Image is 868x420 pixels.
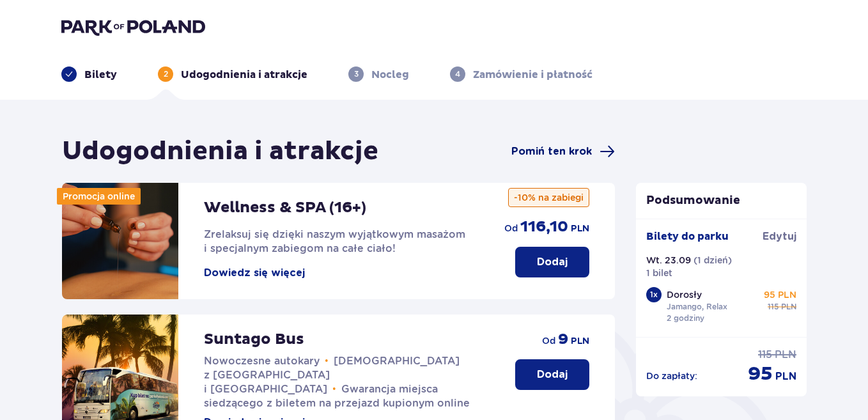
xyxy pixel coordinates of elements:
p: Wellness & SPA (16+) [204,198,366,217]
span: Pomiń ten krok [511,144,592,159]
p: Nocleg [371,68,409,82]
p: Bilety do parku [646,229,729,244]
p: 95 [748,362,773,386]
p: 2 godziny [667,313,704,324]
span: • [325,355,329,368]
p: Wt. 23.09 [646,254,691,267]
p: Podsumowanie [636,193,807,208]
p: Dodaj [537,368,568,382]
p: 95 PLN [764,288,796,301]
div: Promocja online [57,188,141,205]
p: PLN [781,301,796,313]
p: ( 1 dzień ) [694,254,732,267]
p: Do zapłaty : [646,369,697,382]
button: Dowiedz się więcej [204,266,305,280]
span: Nowoczesne autokary [204,355,320,367]
p: Udogodnienia i atrakcje [181,68,307,82]
p: PLN [571,335,589,348]
p: PLN [571,222,589,235]
p: Dorosły [667,288,702,301]
p: Dodaj [537,255,568,269]
p: Zamówienie i płatność [473,68,593,82]
img: Park of Poland logo [61,18,205,36]
h1: Udogodnienia i atrakcje [62,136,378,167]
p: od [504,222,518,235]
p: 4 [455,68,460,80]
p: 115 [768,301,779,313]
div: 1 x [646,287,662,302]
p: 3 [354,68,359,80]
p: 2 [164,68,168,80]
p: Suntago Bus [204,330,304,349]
p: od [542,334,555,347]
img: attraction [62,183,178,299]
span: Zrelaksuj się dzięki naszym wyjątkowym masażom i specjalnym zabiegom na całe ciało! [204,228,465,254]
button: Dodaj [515,359,589,390]
p: 115 [758,348,772,362]
span: [DEMOGRAPHIC_DATA] z [GEOGRAPHIC_DATA] i [GEOGRAPHIC_DATA] [204,355,460,395]
p: 9 [558,330,568,349]
p: 1 bilet [646,267,672,279]
p: Bilety [84,68,117,82]
p: PLN [775,369,796,384]
span: • [332,383,336,396]
p: 116,10 [520,217,568,237]
p: -10% na zabiegi [508,188,589,207]
a: Edytuj [763,229,796,244]
button: Dodaj [515,247,589,277]
p: Jamango, Relax [667,301,727,313]
p: PLN [775,348,796,362]
a: Pomiń ten krok [511,144,615,159]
